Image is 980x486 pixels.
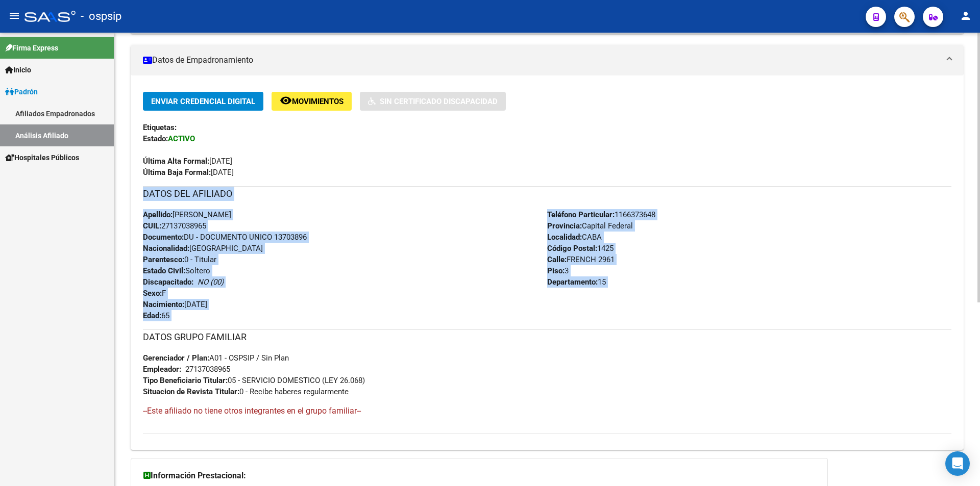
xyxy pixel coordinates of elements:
strong: Última Alta Formal: [143,157,209,166]
mat-icon: remove_red_eye [280,94,292,107]
button: Enviar Credencial Digital [143,92,263,111]
span: Firma Express [5,42,58,54]
button: Movimientos [272,92,352,111]
strong: Tipo Beneficiario Titular: [143,376,228,385]
span: [GEOGRAPHIC_DATA] [143,244,263,253]
h3: DATOS GRUPO FAMILIAR [143,330,951,344]
span: Padrón [5,86,38,97]
span: Movimientos [292,97,344,106]
span: Sin Certificado Discapacidad [380,97,498,106]
span: [DATE] [143,168,234,177]
span: - ospsip [81,5,121,28]
mat-panel-title: Datos de Empadronamiento [143,55,939,66]
span: 3 [547,266,569,275]
strong: CUIL: [143,221,161,231]
strong: Discapacitado: [143,277,193,287]
strong: Calle: [547,255,567,264]
span: DU - DOCUMENTO UNICO 13703896 [143,233,307,242]
strong: Gerenciador / Plan: [143,353,209,363]
button: Sin Certificado Discapacidad [360,92,506,111]
span: Capital Federal [547,221,633,231]
strong: Estado Civil: [143,266,185,275]
div: Open Intercom Messenger [945,451,970,476]
i: NO (00) [198,277,224,287]
span: Hospitales Públicos [5,152,79,163]
span: F [143,289,166,298]
h3: Información Prestacional: [143,469,815,483]
span: A01 - OSPSIP / Sin Plan [143,353,289,363]
strong: Nacionalidad: [143,244,189,253]
strong: Provincia: [547,221,582,231]
strong: Nacimiento: [143,300,184,309]
strong: Departamento: [547,277,598,287]
strong: Parentesco: [143,255,184,264]
strong: Última Baja Formal: [143,168,211,177]
mat-expansion-panel-header: Datos de Empadronamiento [131,45,964,75]
strong: Piso: [547,266,565,275]
span: [DATE] [143,157,232,166]
span: Soltero [143,266,210,275]
span: 0 - Titular [143,255,216,264]
span: Inicio [5,64,31,75]
mat-icon: person [960,10,972,22]
h3: DATOS DEL AFILIADO [143,187,951,201]
strong: Código Postal: [547,244,597,253]
span: FRENCH 2961 [547,255,615,264]
div: 27137038965 [185,364,230,375]
span: [DATE] [143,300,207,309]
strong: ACTIVO [168,134,195,143]
span: CABA [547,233,602,242]
span: 1425 [547,244,614,253]
span: 05 - SERVICIO DOMESTICO (LEY 26.068) [143,376,365,385]
span: 1166373648 [547,210,655,219]
span: 0 - Recibe haberes regularmente [143,387,349,396]
mat-icon: menu [8,10,20,22]
strong: Apellido: [143,210,173,219]
strong: Documento: [143,233,184,242]
span: 15 [547,277,606,287]
strong: Estado: [143,134,168,143]
strong: Etiquetas: [143,123,177,132]
h4: --Este afiliado no tiene otros integrantes en el grupo familiar-- [143,405,951,417]
strong: Edad: [143,311,161,320]
strong: Empleador: [143,365,181,374]
div: Datos de Empadronamiento [131,75,964,450]
strong: Situacion de Revista Titular: [143,387,239,396]
span: Enviar Credencial Digital [151,97,255,106]
strong: Localidad: [547,233,582,242]
span: 65 [143,311,169,320]
span: [PERSON_NAME] [143,210,231,219]
strong: Teléfono Particular: [547,210,615,219]
span: 27137038965 [143,221,206,231]
strong: Sexo: [143,289,162,298]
